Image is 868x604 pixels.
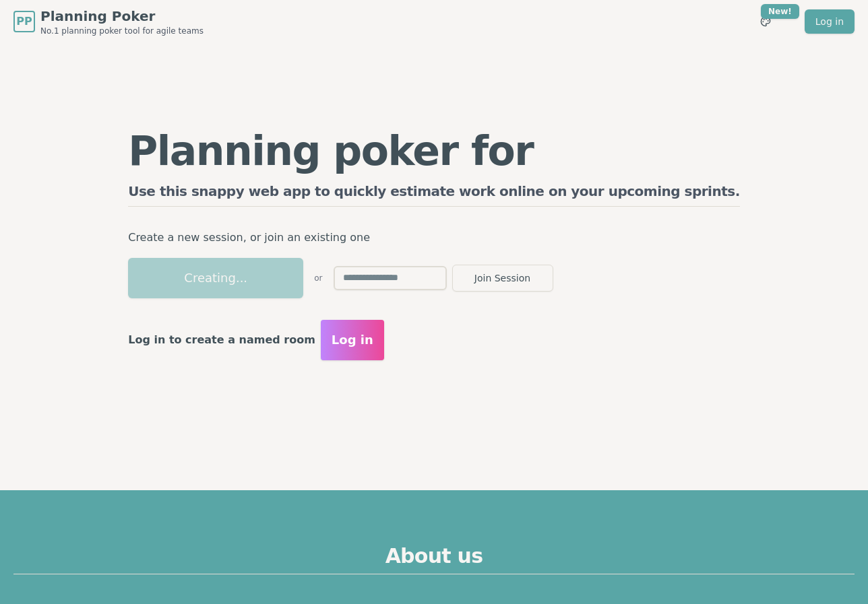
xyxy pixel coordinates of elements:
button: Join Session [452,265,553,292]
h2: About us [13,544,855,574]
div: New! [761,4,799,19]
h2: Use this snappy web app to quickly estimate work online on your upcoming sprints. [128,182,740,207]
span: No.1 planning poker tool for agile teams [40,26,204,36]
p: Create a new session, or join an existing one [128,228,740,247]
p: Log in to create a named room [128,331,315,349]
a: PPPlanning PokerNo.1 planning poker tool for agile teams [13,7,204,36]
button: Log in [321,320,384,360]
span: Planning Poker [40,7,204,26]
button: New! [753,9,778,34]
h1: Planning poker for [128,131,740,171]
a: Log in [805,9,855,34]
span: PP [16,13,32,30]
span: Log in [332,331,373,349]
span: or [314,273,322,283]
